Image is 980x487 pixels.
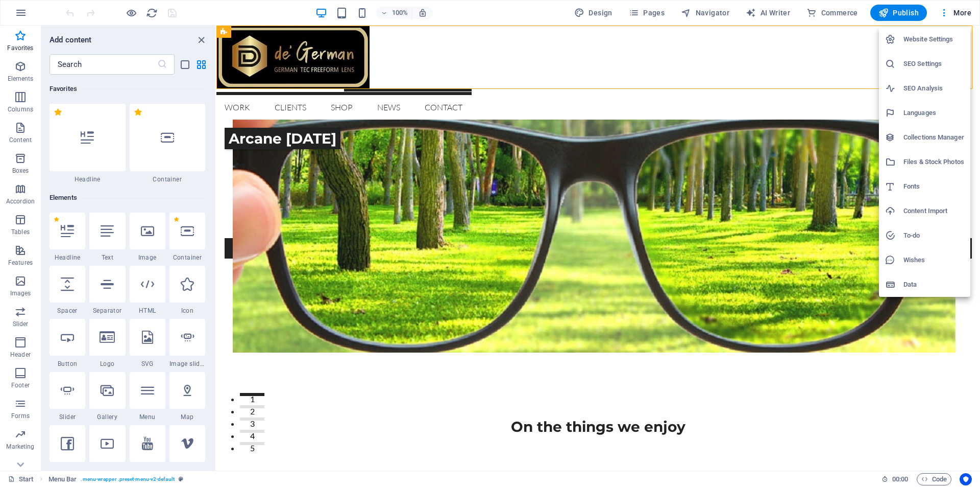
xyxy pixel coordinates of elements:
[23,404,48,407] button: 4
[23,392,48,395] button: 3
[903,205,964,217] h6: Content Import
[903,82,964,95] h6: SEO Analysis
[903,254,964,266] h6: Wishes
[23,416,48,420] button: 5
[903,131,964,144] h6: Collections Manager
[903,58,964,70] h6: SEO Settings
[903,279,964,291] h6: Data
[903,156,964,168] h6: Files & Stock Photos
[903,107,964,119] h6: Languages
[903,33,964,45] h6: Website Settings
[903,180,964,193] h6: Fonts
[903,229,964,242] h6: To-do
[23,380,48,383] button: 2
[16,94,740,327] div: 1/5
[23,367,48,370] button: 1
